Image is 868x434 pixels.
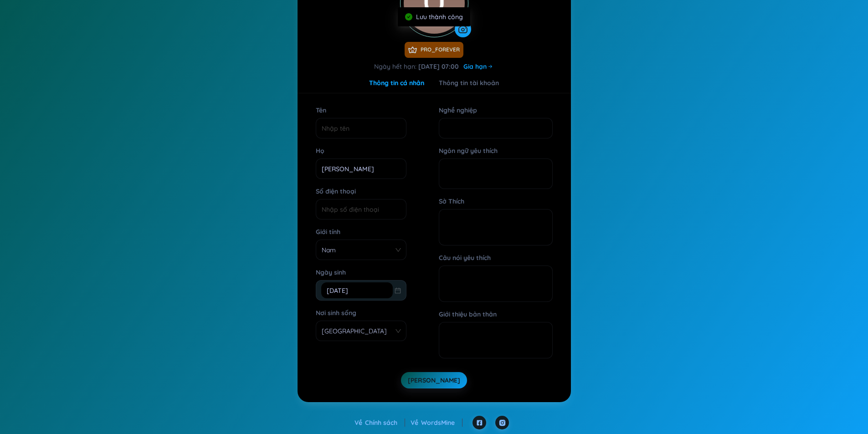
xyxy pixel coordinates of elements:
[365,419,405,427] a: Chính sách
[439,78,499,88] div: Thông tin tài khoản
[316,199,406,220] input: Số điện thoại
[439,143,502,158] label: Ngôn ngữ yêu thích
[439,118,553,138] input: Nghề nghiệp
[405,42,463,58] span: PRO_FOREVER
[421,419,462,427] a: WordsMine
[316,103,331,117] label: Tên
[316,225,345,239] label: Giới tính
[369,78,424,88] div: Thông tin cá nhân
[405,13,412,20] span: check-circle
[411,418,462,428] div: Về
[401,372,467,388] button: [PERSON_NAME]
[316,118,406,138] input: Tên
[322,243,401,257] span: Nam
[316,265,350,280] label: Ngày sinh
[316,158,406,179] input: Họ
[322,324,401,338] span: Thành phố Hồ Chí Minh
[316,143,329,158] label: Họ
[354,418,405,428] div: Về
[463,61,494,71] a: Gia hạn
[439,322,553,358] textarea: Giới thiệu bản thân
[316,184,360,199] label: Số điện thoại
[418,62,459,71] b: [DATE] 07:00
[416,13,463,21] span: Lưu thành công
[439,250,495,265] label: Câu nói yêu thích
[439,194,469,209] label: Sở Thích
[439,209,553,245] textarea: Sở Thích
[321,282,393,298] input: Ngày sinh
[439,266,553,302] textarea: Câu nói yêu thích
[439,103,482,117] label: Nghề nghiệp
[374,61,494,71] div: Ngày hết hạn :
[316,306,361,320] label: Nơi sinh sống
[408,376,460,385] span: [PERSON_NAME]
[439,307,501,322] label: Giới thiệu bản thân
